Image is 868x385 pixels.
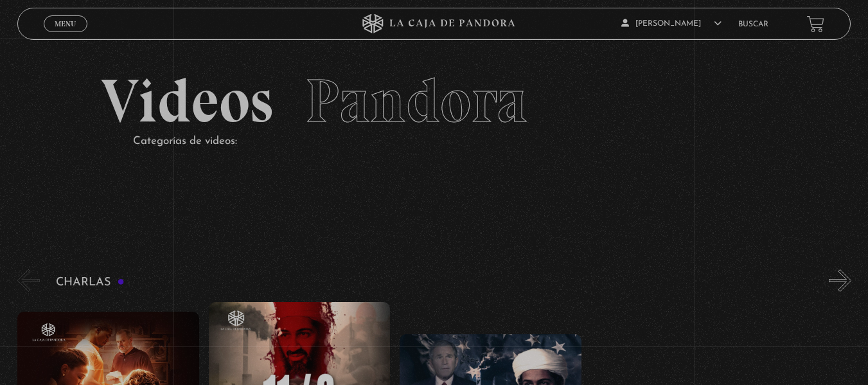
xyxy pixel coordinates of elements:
span: [PERSON_NAME] [621,20,722,28]
span: Pandora [305,64,527,138]
h2: Videos [101,71,768,132]
p: Categorías de videos: [133,132,768,152]
a: Buscar [738,21,768,28]
span: Menu [55,20,76,28]
button: Next [829,269,851,292]
span: Cerrar [50,31,80,40]
button: Previous [17,269,40,292]
a: View your shopping cart [807,15,824,32]
h3: Charlas [56,276,125,289]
